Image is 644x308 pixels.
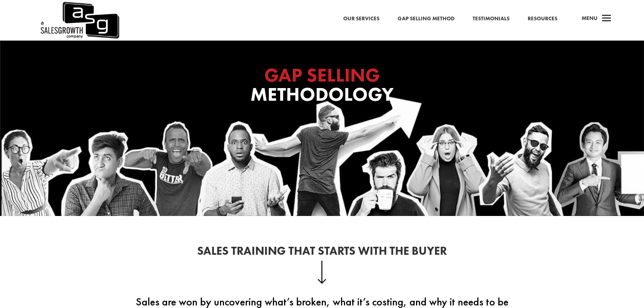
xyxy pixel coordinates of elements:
h2: Sales Training That Starts With the Buyer [126,245,518,261]
a: Testimonials [473,14,510,24]
span: GAP SELLING [264,63,380,87]
span: a [599,12,614,26]
img: down-arrow [317,261,327,284]
a: Resources [528,14,557,24]
a: Our Services [343,14,379,24]
a: Gap Selling Method [398,14,454,24]
span: Menu [582,14,598,22]
h1: Methodology [177,66,467,108]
